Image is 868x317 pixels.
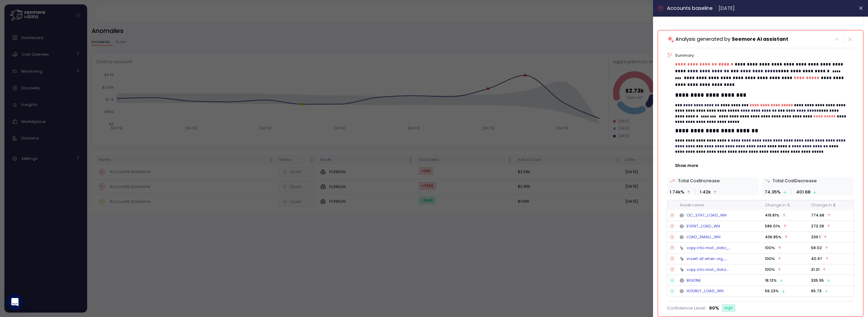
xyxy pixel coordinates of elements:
p: 58.02 [811,245,822,250]
p: 56.23 % [765,288,779,294]
p: Summary: [675,53,854,58]
p: 419.81 % [765,212,780,218]
p: 100 % [765,256,775,261]
p: 100 % [765,267,775,272]
div: Asset name [680,202,759,208]
p: 100 % [765,245,775,250]
p: Analysis generated by [675,35,788,43]
div: insert all when org_... [687,256,728,261]
p: 335.95 [811,278,824,283]
p: 90 % [709,305,719,312]
p: 273.28 [811,223,824,229]
span: Seemore AI assistant [732,36,788,42]
div: Change in $ [811,202,851,208]
p: [DATE] [718,4,735,12]
p: 1.42k [700,189,711,195]
p: 586.01 % [765,223,781,229]
p: Total Cost Decrease [773,178,817,184]
p: 239.1 [811,234,821,240]
a: EVENT_LOAD_WH [687,223,720,229]
a: OC_STAT_LOAD_WH [687,212,727,218]
div: High [722,304,736,312]
p: 31.31 [811,267,820,272]
p: 18.12 % [765,278,777,283]
p: 74.35 % [765,189,781,195]
p: 401.68 [796,189,810,195]
p: 40.97 [811,256,823,261]
p: 774.68 [811,212,825,218]
a: BIGONE [687,278,701,283]
a: HOURLY_LOAD_WH [687,288,724,294]
p: Total Cost Increase [678,178,720,184]
div: copy into mist_data.... [687,267,729,272]
p: 65.73 [811,288,822,294]
p: 436.85 % [765,234,782,240]
button: Show more [675,163,854,168]
p: 1.74k % [670,189,684,195]
div: Change in % [765,202,806,208]
p: Accounts baseline [667,4,713,12]
a: LOAD_SMALL_WH [687,234,721,240]
p: Confidence Level: [667,305,706,312]
div: copy into mist_data_... [687,245,731,250]
div: Open Intercom Messenger [7,294,23,310]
